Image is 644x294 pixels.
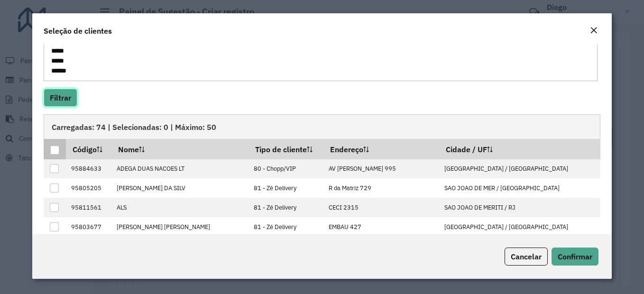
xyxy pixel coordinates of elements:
[249,198,323,217] td: 81 - Zé Delivery
[66,198,111,217] td: 95811561
[558,252,592,261] span: Confirmar
[66,217,111,237] td: 95803677
[111,178,249,198] td: [PERSON_NAME] DA SILV
[44,25,112,37] h4: Seleção de clientes
[439,217,600,237] td: [GEOGRAPHIC_DATA] / [GEOGRAPHIC_DATA]
[439,178,600,198] td: SAO JOAO DE MER / [GEOGRAPHIC_DATA]
[323,139,439,159] th: Endereço
[552,248,598,266] button: Confirmar
[505,248,548,266] button: Cancelar
[323,159,439,179] td: AV [PERSON_NAME] 995
[44,114,600,139] div: Carregadas: 74 | Selecionadas: 0 | Máximo: 50
[249,217,323,237] td: 81 - Zé Delivery
[249,139,323,159] th: Tipo de cliente
[587,25,600,37] button: Close
[66,139,111,159] th: Código
[44,89,77,107] button: Filtrar
[111,198,249,217] td: ALS
[249,159,323,179] td: 80 - Chopp/VIP
[66,178,111,198] td: 95805205
[511,252,542,261] span: Cancelar
[439,139,600,159] th: Cidade / UF
[111,217,249,237] td: [PERSON_NAME] [PERSON_NAME]
[111,159,249,179] td: ADEGA DUAS NACOES LT
[66,159,111,179] td: 95884633
[323,198,439,217] td: CECI 2315
[323,217,439,237] td: EMBAU 427
[323,178,439,198] td: R da Matriz 729
[439,159,600,179] td: [GEOGRAPHIC_DATA] / [GEOGRAPHIC_DATA]
[590,27,598,34] em: Fechar
[439,198,600,217] td: SAO JOAO DE MERITI / RJ
[111,139,249,159] th: Nome
[249,178,323,198] td: 81 - Zé Delivery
